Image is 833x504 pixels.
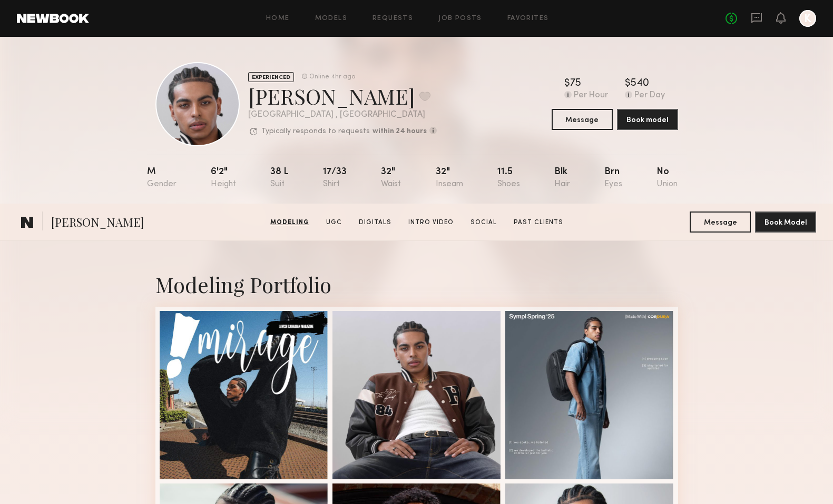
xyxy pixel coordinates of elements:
[373,15,413,22] a: Requests
[211,167,236,189] div: 6'2"
[266,218,313,227] a: Modeling
[404,218,458,227] a: Intro Video
[552,109,613,130] button: Message
[147,167,177,189] div: M
[322,218,346,227] a: UGC
[799,10,816,27] a: K
[270,167,289,189] div: 38 l
[373,128,427,135] b: within 24 hours
[634,91,665,100] div: Per Day
[564,78,570,89] div: $
[315,15,347,22] a: Models
[690,211,751,233] button: Message
[755,211,816,233] button: Book Model
[574,91,608,100] div: Per Hour
[248,82,437,110] div: [PERSON_NAME]
[436,167,463,189] div: 32"
[497,167,520,189] div: 11.5
[554,167,570,189] div: Blk
[604,167,622,189] div: Brn
[617,109,678,130] button: Book model
[625,78,631,89] div: $
[507,15,549,22] a: Favorites
[381,167,401,189] div: 32"
[261,128,370,135] p: Typically responds to requests
[248,72,294,82] div: EXPERIENCED
[466,218,501,227] a: Social
[631,78,649,89] div: 540
[509,218,567,227] a: Past Clients
[51,214,144,233] span: [PERSON_NAME]
[323,167,347,189] div: 17/33
[248,110,437,119] div: [GEOGRAPHIC_DATA] , [GEOGRAPHIC_DATA]
[438,15,482,22] a: Job Posts
[155,270,678,298] div: Modeling Portfolio
[309,74,355,80] div: Online 4hr ago
[656,167,678,189] div: No
[570,78,581,89] div: 75
[355,218,396,227] a: Digitals
[266,15,290,22] a: Home
[755,217,816,226] a: Book Model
